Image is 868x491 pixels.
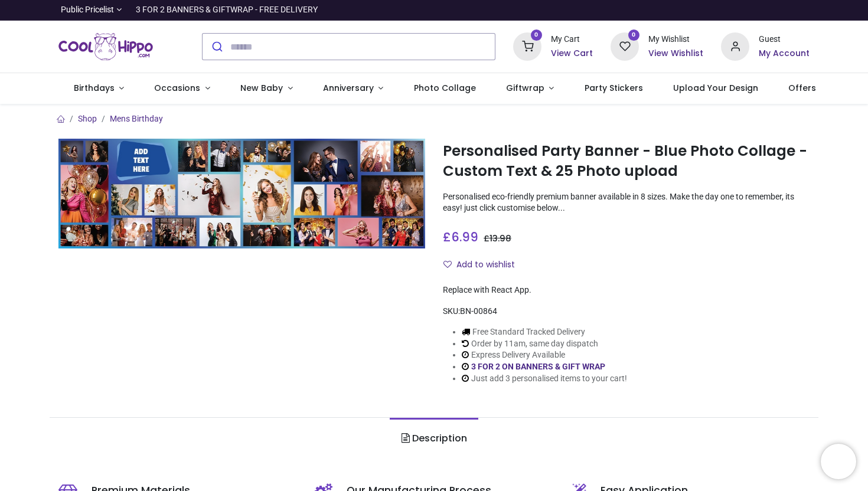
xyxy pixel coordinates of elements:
img: Personalised Party Banner - Blue Photo Collage - Custom Text & 25 Photo upload [58,139,425,248]
a: 0 [611,41,639,51]
button: Add to wishlistAdd to wishlist [443,255,525,275]
a: Mens Birthday [110,114,163,123]
a: Anniversary [308,73,399,104]
div: 3 FOR 2 BANNERS & GIFTWRAP - FREE DELIVERY [136,4,318,16]
a: My Account [759,48,810,60]
span: £ [484,233,511,244]
li: Just add 3 personalised items to your cart! [462,373,627,385]
span: £ [443,228,478,245]
img: Cool Hippo [58,30,153,63]
span: Upload Your Design [673,82,758,94]
div: My Cart [551,34,593,45]
span: Occasions [154,82,200,94]
div: SKU: [443,306,810,317]
a: Public Pricelist [58,4,122,16]
a: New Baby [226,73,308,104]
span: 13.98 [490,233,511,244]
span: Offers [788,82,816,94]
span: 6.99 [451,228,478,245]
sup: 0 [628,30,639,41]
span: Party Stickers [585,82,643,94]
iframe: Brevo live chat [821,444,856,479]
a: Shop [78,114,97,123]
a: 3 FOR 2 ON BANNERS & GIFT WRAP [471,362,605,371]
p: Personalised eco-friendly premium banner available in 8 sizes. Make the day one to remember, its ... [443,191,810,214]
a: View Wishlist [648,48,703,60]
div: My Wishlist [648,34,703,45]
span: New Baby [240,82,283,94]
span: Anniversary [323,82,374,94]
a: Birthdays [58,73,139,104]
span: Photo Collage [414,82,476,94]
a: View Cart [551,48,593,60]
span: Public Pricelist [61,4,114,16]
a: 0 [513,41,541,51]
a: Giftwrap [491,73,569,104]
li: Express Delivery Available [462,349,627,361]
a: Occasions [139,73,226,104]
iframe: Customer reviews powered by Trustpilot [562,4,810,16]
span: BN-00864 [460,306,497,316]
h1: Personalised Party Banner - Blue Photo Collage - Custom Text & 25 Photo upload [443,141,810,182]
span: Giftwrap [506,82,544,94]
div: Guest [759,34,810,45]
li: Free Standard Tracked Delivery [462,326,627,338]
li: Order by 11am, same day dispatch [462,338,627,350]
div: Replace with React App. [443,284,810,296]
a: Description [390,418,478,459]
a: Logo of Cool Hippo [58,30,153,63]
sup: 0 [531,30,542,41]
button: Submit [203,34,230,60]
i: Add to wishlist [443,260,452,269]
span: Birthdays [74,82,115,94]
